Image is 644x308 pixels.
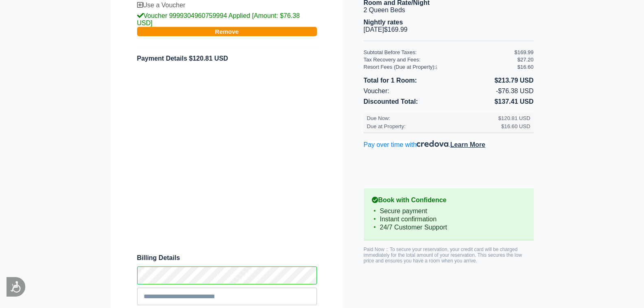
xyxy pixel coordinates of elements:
[137,12,300,26] span: Voucher 9999304960759994 Applied [Amount: $76.38 USD]
[372,197,526,204] b: Book with Confidence
[449,75,534,86] li: $213.79 USD
[449,96,534,107] li: $137.41 USD
[364,7,534,14] li: 2 Queen Beds
[364,49,515,55] div: Subtotal Before Taxes:
[501,123,530,129] div: $16.60 USD
[137,55,188,62] span: Payment Details
[367,123,498,129] div: Due at Property:
[364,26,534,33] li: [DATE] $169.99
[137,27,317,36] button: Remove
[364,141,485,148] a: Pay over time with.Learn More
[364,86,449,96] li: Voucher:
[137,2,317,9] div: Use a Voucher
[135,66,319,245] iframe: Secure payment input frame
[517,57,534,63] div: $27.20
[364,64,517,70] div: Resort Fees (Due at Property):
[137,254,317,262] span: Billing Details
[364,57,515,63] div: Tax Recovery and Fees:
[450,141,485,148] span: Learn More
[364,141,485,148] span: Pay over time with .
[449,86,534,96] li: -$76.38 USD
[189,55,228,62] span: $120.81 USD
[498,115,530,121] div: $120.81 USD
[517,64,534,70] div: $16.60
[515,49,534,55] div: $169.99
[367,115,498,121] div: Due Now:
[372,215,526,223] li: Instant confirmation
[372,223,526,232] li: 24/7 Customer Support
[364,247,522,264] span: Paid Now :: To secure your reservation, your credit card will be charged immediately for the tota...
[372,207,526,215] li: Secure payment
[364,96,449,107] li: Discounted Total:
[364,19,403,26] b: Nightly rates
[364,156,534,171] iframe: PayPal Message 1
[364,75,449,86] li: Total for 1 Room:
